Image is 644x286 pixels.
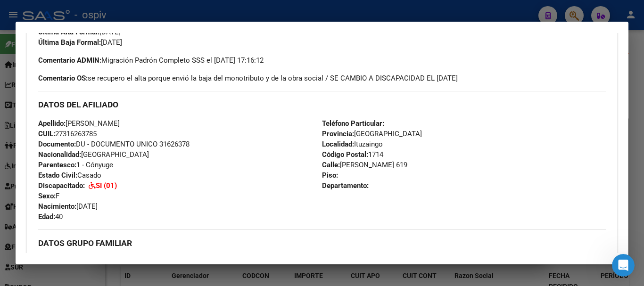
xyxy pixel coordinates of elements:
h3: DATOS GRUPO FAMILIAR [38,238,606,248]
strong: Comentario ADMIN: [38,56,101,65]
strong: SI (01) [96,181,117,190]
strong: Provincia: [322,130,354,138]
span: [PERSON_NAME] [38,119,120,128]
span: [GEOGRAPHIC_DATA] [322,130,422,138]
iframe: Intercom live chat [612,254,635,277]
span: 40 [38,212,63,221]
span: Casado [38,171,101,180]
strong: Parentesco: [38,161,76,169]
strong: Sexo: [38,192,56,200]
span: DU - DOCUMENTO UNICO 31626378 [38,140,190,148]
strong: Teléfono Particular: [322,119,384,128]
span: Ituzaingo [322,140,383,148]
strong: Localidad: [322,140,354,148]
strong: Estado Civil: [38,171,77,180]
span: Migración Padrón Completo SSS el [DATE] 17:16:12 [38,55,264,65]
strong: Departamento: [322,181,369,190]
strong: CUIL: [38,130,55,138]
strong: Nacimiento: [38,202,76,211]
strong: Última Baja Formal: [38,38,101,47]
span: [GEOGRAPHIC_DATA] [38,150,149,159]
span: [DATE] [38,38,122,47]
span: 1714 [322,150,383,159]
strong: Última Alta Formal: [38,28,99,36]
span: 1 - Cónyuge [38,161,113,169]
span: [DATE] [38,202,98,211]
strong: Calle: [322,161,340,169]
strong: Piso: [322,171,338,180]
strong: Nacionalidad: [38,150,81,159]
strong: Discapacitado: [38,181,85,190]
strong: Comentario OS: [38,74,88,82]
strong: Documento: [38,140,76,148]
span: [DATE] [38,28,121,36]
span: F [38,192,59,200]
h3: DATOS DEL AFILIADO [38,99,606,110]
span: se recupero el alta porque envió la baja del monotributo y de la obra social / SE CAMBIO A DISCAP... [38,73,458,83]
strong: Apellido: [38,119,66,128]
span: 27316263785 [38,130,97,138]
strong: Código Postal: [322,150,368,159]
strong: Edad: [38,212,55,221]
span: [PERSON_NAME] 619 [322,161,407,169]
